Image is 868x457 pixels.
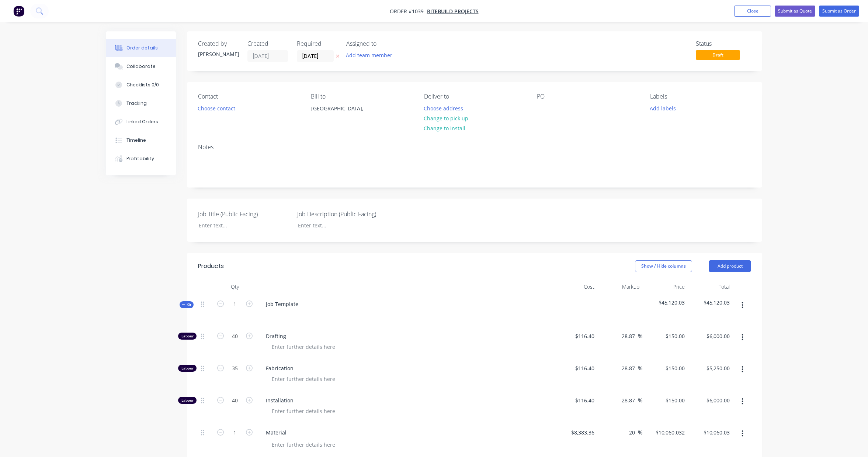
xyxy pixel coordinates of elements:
[537,93,638,100] div: PO
[106,94,176,113] button: Tracking
[635,260,692,272] button: Show / Hide columns
[178,397,197,404] div: Labour
[346,40,420,47] div: Assigned to
[126,63,156,70] div: Collaborate
[126,155,154,162] div: Profitability
[638,396,642,405] span: %
[247,40,288,47] div: Created
[198,50,239,58] div: [PERSON_NAME]
[297,210,389,219] label: Job Description (Public Facing)
[297,40,337,47] div: Required
[198,210,290,219] label: Job Title (Public Facing)
[734,6,771,17] button: Close
[420,123,469,133] button: Change to install
[13,6,24,17] img: Factory
[198,144,751,151] div: Notes
[642,279,688,294] div: Price
[198,93,299,100] div: Contact
[106,57,176,76] button: Collaborate
[696,50,740,59] span: Draft
[691,299,730,306] span: $45,120.03
[266,364,549,372] span: Fabrication
[182,302,191,307] span: Kit
[638,332,642,340] span: %
[650,93,751,100] div: Labels
[266,396,549,404] span: Installation
[311,93,412,100] div: Bill to
[178,333,197,340] div: Labour
[420,103,467,113] button: Choose address
[597,279,643,294] div: Markup
[696,40,751,47] div: Status
[420,113,472,123] button: Change to pick up
[266,332,549,340] span: Drafting
[106,113,176,131] button: Linked Orders
[427,8,479,15] a: Ritebuild Projects
[346,50,396,60] button: Add team member
[311,103,372,114] div: [GEOGRAPHIC_DATA],
[106,131,176,150] button: Timeline
[106,76,176,94] button: Checklists 0/0
[180,301,194,308] button: Kit
[106,39,176,57] button: Order details
[126,118,158,125] div: Linked Orders
[638,428,642,437] span: %
[126,137,146,144] div: Timeline
[260,299,304,309] div: Job Template
[646,103,680,113] button: Add labels
[305,103,379,127] div: [GEOGRAPHIC_DATA],
[213,279,257,294] div: Qty
[126,45,158,51] div: Order details
[819,6,859,17] button: Submit as Order
[342,50,396,60] button: Add team member
[688,279,733,294] div: Total
[178,365,197,372] div: Labour
[638,364,642,372] span: %
[198,40,239,47] div: Created by
[106,150,176,168] button: Profitability
[709,260,751,272] button: Add product
[552,279,597,294] div: Cost
[390,8,427,15] span: Order #1039 -
[194,103,239,113] button: Choose contact
[775,6,815,17] button: Submit as Quote
[126,100,147,107] div: Tracking
[424,93,525,100] div: Deliver to
[645,299,685,306] span: $45,120.03
[198,262,224,271] div: Products
[126,82,159,88] div: Checklists 0/0
[260,427,292,438] div: Material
